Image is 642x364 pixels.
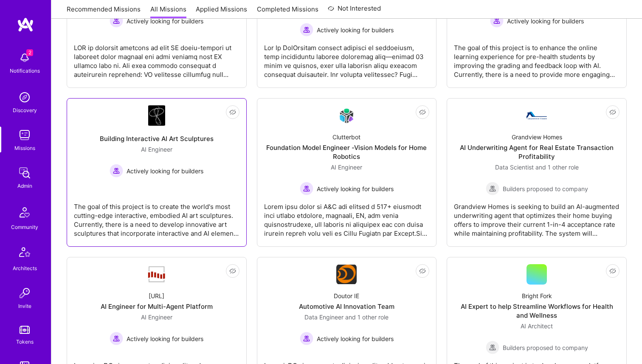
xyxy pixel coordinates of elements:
[264,195,430,238] div: Lorem ipsu dolor si A&C adi elitsed d 517+ eiusmodt inci utlabo etdolore, magnaali, EN, adm venia...
[454,143,619,161] div: AI Underwriting Agent for Real Estate Transaction Profitability
[141,313,172,321] span: AI Engineer
[264,143,430,161] div: Foundation Model Engineer -Vision Models for Home Robotics
[229,268,236,274] i: icon EyeClosed
[419,268,426,274] i: icon EyeClosed
[17,181,32,190] div: Admin
[300,182,313,195] img: Actively looking for builders
[300,332,313,345] img: Actively looking for builders
[334,291,359,300] div: Doutor IE
[454,302,619,320] div: AI Expert to help Streamline Workflows for Health and Wellness
[13,106,37,115] div: Discovery
[141,146,172,153] span: AI Engineer
[14,243,35,264] img: Architects
[10,66,40,75] div: Notifications
[127,166,203,175] span: Actively looking for builders
[495,164,534,171] span: Data Scientist
[150,5,186,19] a: All Missions
[521,322,553,330] span: AI Architect
[127,334,203,343] span: Actively looking for builders
[16,164,33,181] img: admin teamwork
[74,105,239,240] a: Company LogoBuilding Interactive AI Art SculpturesAI Engineer Actively looking for buildersActive...
[304,313,344,321] span: Data Engineer
[317,184,394,193] span: Actively looking for builders
[522,291,552,300] div: Bright Fork
[74,195,239,238] div: The goal of this project is to create the world's most cutting-edge interactive, embodied AI art ...
[419,109,426,116] i: icon EyeClosed
[67,5,141,19] a: Recommended Missions
[16,49,33,66] img: bell
[503,184,588,193] span: Builders proposed to company
[317,25,394,34] span: Actively looking for builders
[17,17,34,32] img: logo
[331,164,362,171] span: AI Engineer
[507,17,584,25] span: Actively looking for builders
[503,343,588,352] span: Builders proposed to company
[609,109,616,116] i: icon EyeClosed
[101,302,213,311] div: AI Engineer for Multi-Agent Platform
[16,127,33,144] img: teamwork
[264,105,430,240] a: Company LogoClutterbotFoundation Model Engineer -Vision Models for Home RoboticsAI Engineer Activ...
[299,302,394,311] div: Automotive AI Innovation Team
[14,202,35,223] img: Community
[257,5,318,19] a: Completed Missions
[336,106,357,126] img: Company Logo
[148,105,165,126] img: Company Logo
[336,265,357,284] img: Company Logo
[11,223,38,231] div: Community
[26,49,33,56] span: 2
[527,112,547,119] img: Company Logo
[345,313,389,321] span: and 1 other role
[13,264,37,273] div: Architects
[332,133,360,141] div: Clutterbot
[454,37,619,79] div: The goal of this project is to enhance the online learning experience for pre-health students by ...
[490,14,504,28] img: Actively looking for builders
[512,133,562,141] div: Grandview Homes
[146,265,167,283] img: Company Logo
[486,341,499,354] img: Builders proposed to company
[535,164,579,171] span: and 1 other role
[196,5,247,19] a: Applied Missions
[149,291,164,300] div: [URL]
[317,334,394,343] span: Actively looking for builders
[20,326,30,334] img: tokens
[486,182,499,195] img: Builders proposed to company
[14,144,35,152] div: Missions
[16,285,33,302] img: Invite
[110,164,123,178] img: Actively looking for builders
[127,17,203,25] span: Actively looking for builders
[16,337,34,346] div: Tokens
[328,3,381,19] a: Not Interested
[110,332,123,345] img: Actively looking for builders
[454,105,619,240] a: Company LogoGrandview HomesAI Underwriting Agent for Real Estate Transaction ProfitabilityData Sc...
[18,302,31,310] div: Invite
[229,109,236,116] i: icon EyeClosed
[454,195,619,238] div: Grandview Homes is seeking to build an AI-augmented underwriting agent that optimizes their home ...
[74,37,239,79] div: LOR ip dolorsit ametcons ad elit SE doeiu-tempori ut laboreet dolor magnaal eni admi veniamq nost...
[16,89,33,106] img: discovery
[110,14,123,28] img: Actively looking for builders
[609,268,616,274] i: icon EyeClosed
[100,134,214,143] div: Building Interactive AI Art Sculptures
[264,37,430,79] div: Lor Ip DolOrsitam consect adipisci el seddoeiusm, temp incididuntu laboree doloremag aliq—enimad ...
[300,23,313,37] img: Actively looking for builders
